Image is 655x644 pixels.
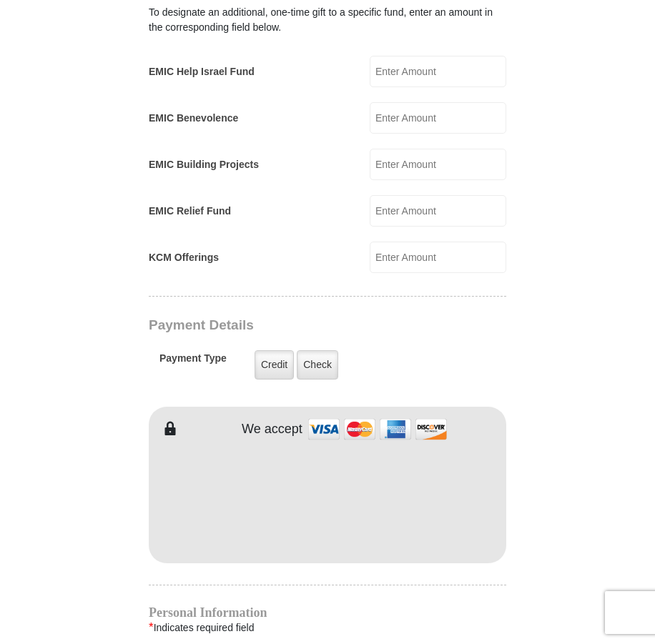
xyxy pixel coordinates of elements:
h4: We accept [242,422,302,437]
label: KCM Offerings [149,250,219,265]
input: Enter Amount [370,149,506,180]
label: EMIC Relief Fund [149,204,231,219]
label: EMIC Benevolence [149,111,238,126]
label: EMIC Building Projects [149,157,259,172]
img: credit cards accepted [306,414,449,445]
h3: Payment Details [149,317,513,334]
label: EMIC Help Israel Fund [149,64,255,79]
h5: Payment Type [159,352,227,372]
label: Check [297,350,338,380]
input: Enter Amount [370,195,506,227]
input: Enter Amount [370,56,506,87]
div: Indicates required field [149,618,506,637]
input: Enter Amount [370,242,506,273]
div: To designate an additional, one-time gift to a specific fund, enter an amount in the correspondin... [149,5,506,35]
label: Credit [255,350,294,380]
h4: Personal Information [149,607,506,618]
input: Enter Amount [370,102,506,134]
